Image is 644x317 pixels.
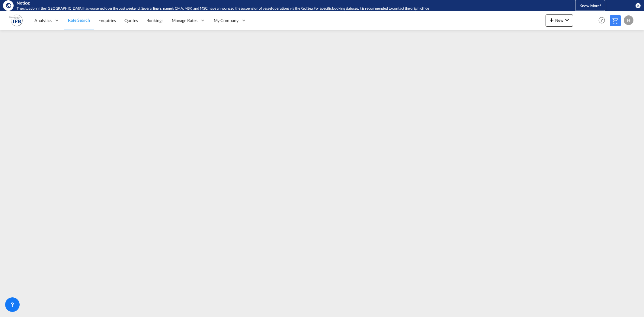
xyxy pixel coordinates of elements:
[624,15,633,25] div: H
[597,15,607,25] span: Help
[597,15,610,26] div: Help
[172,18,197,24] span: Manage Rates
[635,2,641,8] button: icon-close-circle
[68,18,90,23] span: Rate Search
[124,18,138,23] span: Quotes
[30,11,64,30] div: Analytics
[214,18,239,24] span: My Company
[98,18,116,23] span: Enquiries
[142,11,168,30] a: Bookings
[146,18,163,23] span: Bookings
[579,3,601,8] span: Know More!
[168,11,210,30] div: Manage Rates
[548,16,555,24] md-icon: icon-plus 400-fg
[94,11,120,30] a: Enquiries
[64,11,94,30] a: Rate Search
[120,11,142,30] a: Quotes
[548,18,571,23] span: New
[17,6,545,11] div: The situation in the Red Sea has worsened over the past weekend. Several liners, namely CMA, MSK,...
[210,11,251,30] div: My Company
[563,16,571,24] md-icon: icon-chevron-down
[9,14,23,27] img: b628ab10256c11eeb52753acbc15d091.png
[34,18,52,24] span: Analytics
[546,14,573,27] button: icon-plus 400-fgNewicon-chevron-down
[5,2,11,8] md-icon: icon-earth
